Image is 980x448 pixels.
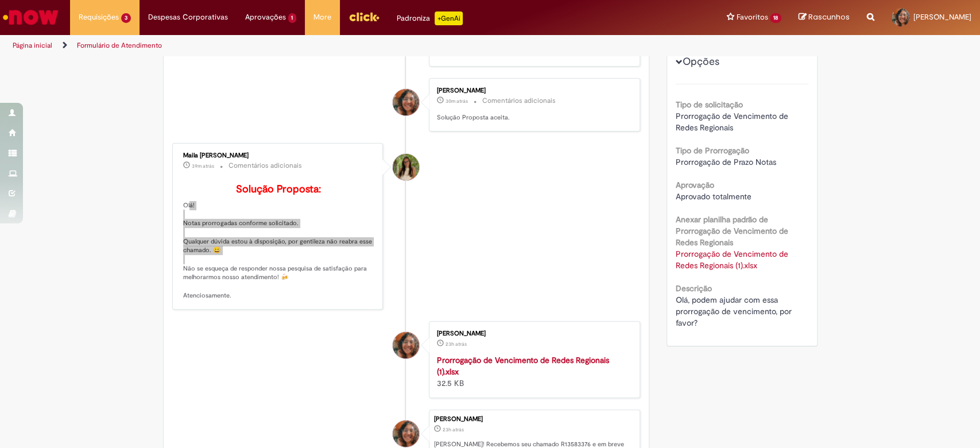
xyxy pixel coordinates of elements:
p: Olá! Notas prorrogadas conforme solicitado. Qualquer dúvida estou à disposição, por gentileza não... [183,184,374,300]
div: [PERSON_NAME] [434,416,634,423]
span: Prorrogação de Prazo Notas [676,157,776,167]
b: Aprovação [676,180,714,190]
img: ServiceNow [1,6,60,29]
span: Prorrogação de Vencimento de Redes Regionais [676,111,791,133]
span: 1 [288,13,297,23]
time: 30/09/2025 17:45:22 [446,341,467,347]
b: Solução Proposta: [236,183,321,196]
small: Comentários adicionais [228,161,302,171]
span: Favoritos [736,11,768,23]
b: Tipo de solicitação [676,99,743,110]
span: More [313,11,331,23]
span: Aprovações [245,11,286,23]
ul: Trilhas de página [9,35,645,56]
span: [PERSON_NAME] [913,12,971,22]
span: Olá, podem ajudar com essa prorrogação de vencimento, por favor? [676,295,794,328]
div: Taiana Cardoso Novais [393,420,419,447]
b: Anexar planilha padrão de Prorrogação de Vencimento de Redes Regionais [676,214,788,248]
span: 30m atrás [446,98,468,105]
p: Solução Proposta aceita. [437,113,628,122]
span: 23h atrás [446,341,467,347]
time: 30/09/2025 17:45:41 [443,426,464,433]
span: Requisições [79,11,119,23]
div: 32.5 KB [437,354,628,389]
small: Comentários adicionais [482,96,556,106]
img: click_logo_yellow_360x200.png [348,8,379,25]
div: Maila [PERSON_NAME] [183,152,374,159]
time: 01/10/2025 16:14:44 [446,98,468,105]
span: Aprovado totalmente [676,191,752,202]
div: Taiana Cardoso Novais [393,89,419,115]
a: Página inicial [13,41,52,50]
span: 3 [121,13,131,23]
div: Padroniza [397,11,463,25]
b: Descrição [676,283,712,293]
div: [PERSON_NAME] [437,330,628,337]
a: Rascunhos [799,12,850,23]
div: [PERSON_NAME] [437,87,628,94]
a: Download de Prorrogação de Vencimento de Redes Regionais (1).xlsx [676,249,791,271]
b: Tipo de Prorrogação [676,145,749,156]
span: Despesas Corporativas [148,11,228,23]
time: 01/10/2025 16:06:28 [192,163,214,169]
p: +GenAi [435,11,463,25]
div: Taiana Cardoso Novais [393,332,419,358]
span: 39m atrás [192,163,214,169]
a: Prorrogação de Vencimento de Redes Regionais (1).xlsx [437,355,609,377]
span: Rascunhos [808,11,850,22]
span: 23h atrás [443,426,464,433]
a: Formulário de Atendimento [77,41,162,50]
div: Maila Melissa De Oliveira [393,154,419,180]
span: 18 [770,13,781,23]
